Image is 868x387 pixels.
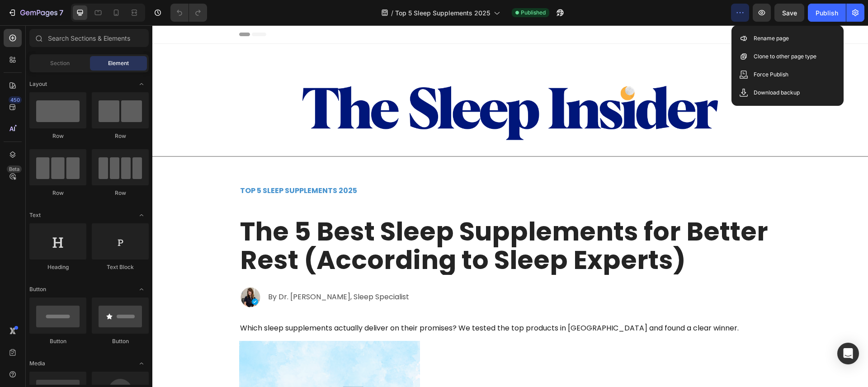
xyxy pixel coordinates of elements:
div: Open Intercom Messenger [837,343,859,364]
span: Element [108,59,129,67]
div: Row [29,132,86,140]
span: Toggle open [134,356,149,371]
p: Download backup [754,88,800,97]
span: Layout [29,80,47,88]
button: Publish [808,4,846,22]
div: Undo/Redo [170,4,207,22]
input: Search Sections & Elements [29,29,149,47]
div: Row [92,132,149,140]
div: Row [92,189,149,197]
p: Force Publish [754,70,788,79]
p: Rename page [754,34,789,43]
p: 7 [59,7,63,18]
button: Save [774,4,804,22]
span: Toggle open [134,208,149,222]
div: Beta [7,165,22,173]
div: 450 [9,96,22,104]
div: Row [29,189,86,197]
span: Toggle open [134,77,149,91]
span: Text [29,211,41,219]
div: Publish [816,8,838,18]
span: Toggle open [134,282,149,297]
span: Published [521,9,546,17]
p: Clone to other page type [754,52,816,61]
span: Button [29,285,46,293]
span: Top 5 Sleep Supplements 2025 [395,8,490,18]
span: Save [782,9,797,17]
span: Media [29,359,45,368]
div: Heading [29,263,86,271]
iframe: Design area [152,25,868,387]
span: Section [50,59,70,67]
div: Button [92,337,149,345]
span: / [391,8,393,18]
button: 7 [4,4,67,22]
div: Text Block [92,263,149,271]
div: Button [29,337,86,345]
